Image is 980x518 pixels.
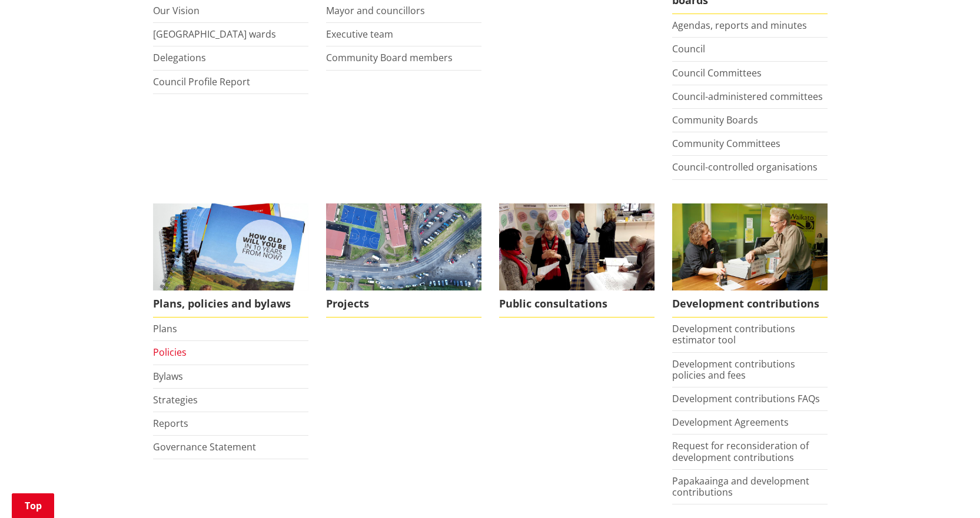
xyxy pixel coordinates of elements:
span: Development contributions [672,290,828,318]
a: Reports [153,417,188,430]
span: Projects [326,290,481,318]
a: Policies [153,346,187,359]
a: Development contributions FAQs [672,392,820,405]
a: Development Agreements [672,416,789,429]
a: Development contributions estimator tool [672,322,795,346]
a: Delegations [153,51,206,64]
a: public-consultations Public consultations [499,203,655,318]
a: Council-controlled organisations [672,161,818,173]
img: Fees [672,203,828,291]
a: Mayor and councillors [326,4,425,17]
a: Council [672,42,705,55]
a: Strategies [153,393,198,406]
a: Top [12,493,54,518]
a: We produce a number of plans, policies and bylaws including the Long Term Plan Plans, policies an... [153,203,308,318]
a: [GEOGRAPHIC_DATA] wards [153,28,276,41]
img: Long Term Plan [153,203,308,291]
span: Public consultations [499,290,655,318]
a: Projects [326,203,481,318]
a: Council-administered committees [672,90,823,103]
a: Agendas, reports and minutes [672,19,807,32]
a: Plans [153,322,177,335]
a: Our Vision [153,4,200,17]
a: Council Profile Report [153,75,250,88]
a: Community Boards [672,113,758,126]
a: FInd out more about fees and fines here Development contributions [672,203,828,318]
a: Community Committees [672,137,780,150]
a: Community Board members [326,51,453,64]
a: Bylaws [153,370,183,383]
a: Request for reconsideration of development contributions [672,439,809,463]
span: Plans, policies and bylaws [153,290,308,318]
iframe: Messenger Launcher [926,469,968,511]
a: Council Committees [672,66,762,79]
a: Executive team [326,28,393,41]
img: public-consultations [499,203,655,291]
a: Governance Statement [153,440,256,453]
img: DJI_0336 [326,203,481,291]
a: Papakaainga and development contributions [672,474,809,499]
a: Development contributions policies and fees [672,357,795,382]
